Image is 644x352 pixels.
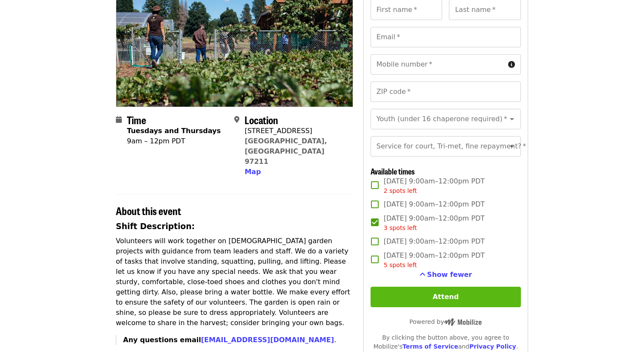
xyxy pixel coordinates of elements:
button: Attend [371,287,521,307]
span: [DATE] 9:00am–12:00pm PDT [384,250,485,270]
span: [DATE] 9:00am–12:00pm PDT [384,213,485,233]
div: [STREET_ADDRESS] [244,126,346,136]
div: 9am – 12pm PDT [127,136,221,146]
a: Privacy Policy [469,343,516,350]
img: Powered by Mobilize [444,318,482,326]
span: Time [127,112,146,127]
span: About this event [116,203,181,218]
a: Terms of Service [402,343,458,350]
a: [GEOGRAPHIC_DATA], [GEOGRAPHIC_DATA] 97211 [244,137,327,166]
span: Map [244,168,261,176]
button: Open [506,140,518,152]
span: Available times [371,166,415,177]
button: Map [244,167,261,177]
input: Mobile number [371,54,505,75]
span: 5 spots left [384,262,417,268]
a: [EMAIL_ADDRESS][DOMAIN_NAME] [201,336,334,344]
button: Open [506,113,518,125]
strong: Shift Description: [116,222,195,231]
span: Show fewer [427,271,472,279]
button: See more timeslots [420,270,472,280]
span: Location [244,112,278,127]
strong: Tuesdays and Thursdays [127,127,221,135]
span: [DATE] 9:00am–12:00pm PDT [384,199,485,209]
i: map-marker-alt icon [234,116,239,124]
span: [DATE] 9:00am–12:00pm PDT [384,236,485,247]
span: 2 spots left [384,187,417,194]
p: . [123,335,353,345]
span: Powered by [409,318,482,325]
p: Volunteers will work together on [DEMOGRAPHIC_DATA] garden projects with guidance from team leade... [116,236,353,328]
strong: Any questions email [123,336,334,344]
span: 3 spots left [384,224,417,231]
input: Email [371,27,521,47]
span: [DATE] 9:00am–12:00pm PDT [384,176,485,195]
i: calendar icon [116,116,122,124]
input: ZIP code [371,81,521,102]
i: circle-info icon [508,61,515,69]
